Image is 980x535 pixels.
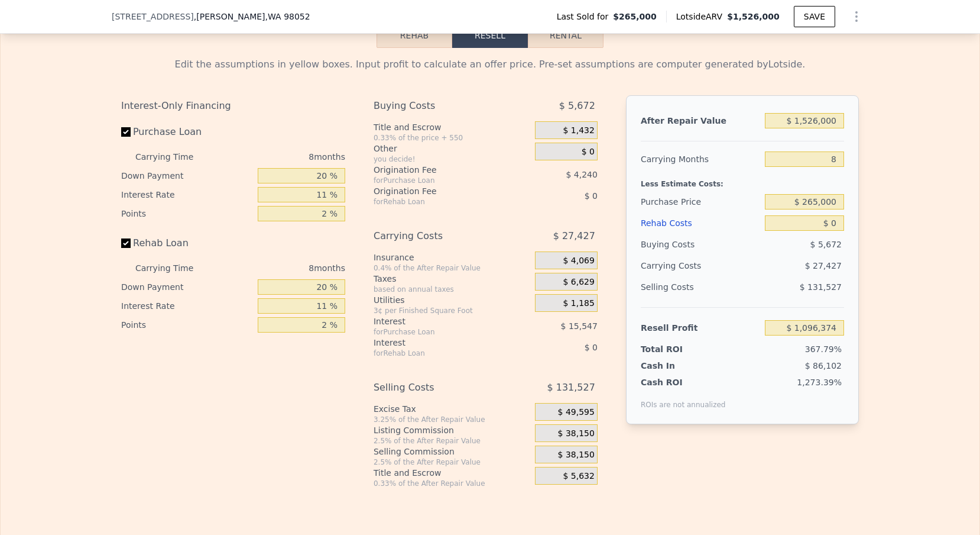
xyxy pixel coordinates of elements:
div: Purchase Price [641,191,760,212]
div: Excise Tax [374,403,530,415]
div: Total ROI [641,343,715,355]
div: Selling Costs [374,377,505,398]
span: $ 1,432 [563,125,594,136]
div: Points [121,204,253,223]
span: $ 27,427 [805,261,842,270]
div: Listing Commission [374,424,530,436]
input: Rehab Loan [121,239,131,248]
div: 0.33% of the price + 550 [374,133,530,143]
div: After Repair Value [641,110,760,131]
div: Carrying Time [135,147,212,166]
div: Buying Costs [374,95,505,117]
span: $265,000 [613,11,657,22]
label: Purchase Loan [121,121,253,143]
div: Points [121,315,253,334]
span: [STREET_ADDRESS] [112,11,194,22]
button: Rehab [377,23,452,48]
span: $ 38,150 [558,450,595,460]
div: 2.5% of the After Repair Value [374,436,530,446]
div: Origination Fee [374,185,505,197]
span: $ 0 [585,191,598,201]
div: for Rehab Loan [374,197,505,207]
div: Selling Commission [374,446,530,457]
span: $ 27,427 [553,225,595,247]
span: $ 0 [582,147,595,157]
span: $ 5,672 [559,95,595,117]
span: $ 49,595 [558,407,595,418]
span: 1,273.39% [797,378,842,387]
span: $ 131,527 [547,377,595,398]
span: , [PERSON_NAME] [194,11,310,22]
div: Less Estimate Costs: [641,170,844,191]
input: Purchase Loan [121,127,131,137]
span: Lotside ARV [676,11,727,22]
div: ROIs are not annualized [641,388,726,410]
div: Carrying Costs [641,255,715,276]
div: Interest Rate [121,185,253,204]
span: $ 38,150 [558,428,595,439]
div: for Purchase Loan [374,327,505,337]
button: Show Options [845,5,868,28]
div: Interest [374,337,505,349]
div: Interest [374,315,505,327]
span: $ 5,632 [563,471,594,482]
span: $ 131,527 [800,282,842,292]
span: $ 4,069 [563,256,594,266]
div: based on annual taxes [374,285,530,294]
div: Interest-Only Financing [121,95,345,117]
div: Title and Escrow [374,121,530,133]
div: Down Payment [121,278,253,296]
div: Down Payment [121,166,253,185]
button: Rental [528,23,603,48]
div: Title and Escrow [374,467,530,479]
button: Resell [452,23,528,48]
div: 2.5% of the After Repair Value [374,457,530,467]
span: $ 15,547 [561,321,598,331]
span: $ 86,102 [805,361,842,370]
div: Carrying Time [135,259,212,278]
div: 8 months [217,259,345,278]
span: Last Sold for [557,11,614,22]
div: you decide! [374,154,530,164]
div: for Purchase Loan [374,176,505,185]
div: Utilities [374,294,530,306]
div: Insurance [374,252,530,263]
span: $ 6,629 [563,277,594,288]
div: Edit the assumptions in yellow boxes. Input profit to calculate an offer price. Pre-set assumptio... [121,57,859,72]
div: 0.4% of the After Repair Value [374,263,530,273]
span: , WA 98052 [265,12,310,21]
div: Cash ROI [641,376,726,388]
div: Origination Fee [374,164,505,176]
span: $ 1,185 [563,298,594,309]
span: $ 5,672 [810,240,842,249]
div: 3.25% of the After Repair Value [374,415,530,424]
div: Interest Rate [121,296,253,315]
div: Resell Profit [641,317,760,339]
div: 8 months [217,147,345,166]
div: Carrying Months [641,149,760,170]
div: 0.33% of the After Repair Value [374,479,530,488]
label: Rehab Loan [121,233,253,254]
span: $ 0 [585,343,598,352]
div: for Rehab Loan [374,349,505,358]
div: Carrying Costs [374,225,505,247]
div: Cash In [641,360,715,372]
span: $ 4,240 [566,170,597,179]
div: Taxes [374,273,530,285]
span: 367.79% [805,344,842,354]
div: Selling Costs [641,276,760,298]
div: Buying Costs [641,234,760,255]
span: $1,526,000 [727,12,780,21]
div: 3¢ per Finished Square Foot [374,306,530,315]
div: Rehab Costs [641,212,760,234]
button: SAVE [794,6,835,27]
div: Other [374,143,530,154]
